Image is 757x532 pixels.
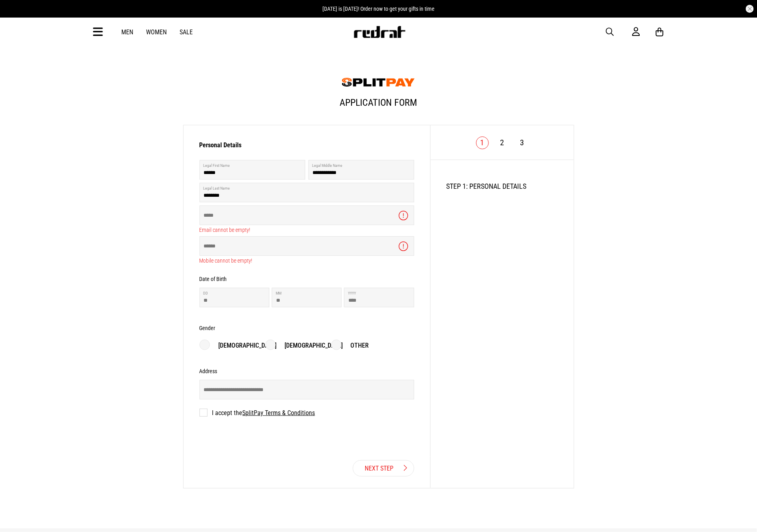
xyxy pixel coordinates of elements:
a: Sale [180,28,193,36]
span: [DATE] is [DATE]! Order now to get your gifts in time [323,6,435,12]
a: Men [122,28,134,36]
a: Next Step [353,460,414,477]
h2: STEP 1: PERSONAL DETAILS [447,182,558,190]
label: I accept the [200,409,315,417]
a: 3 [520,138,524,147]
img: Redrat logo [353,26,406,38]
p: Mobile cannot be empty! [200,257,414,264]
p: Email cannot be empty! [200,227,414,233]
p: Other [342,341,369,350]
button: Open LiveChat chat widget [6,3,30,27]
a: 2 [500,138,504,147]
h1: Application Form [183,91,574,121]
h3: Gender [200,325,215,331]
h3: Date of Birth [200,276,227,282]
p: [DEMOGRAPHIC_DATA] [277,341,343,350]
h3: Personal Details [200,141,414,154]
a: SplitPay Terms & Conditions [243,409,315,417]
p: [DEMOGRAPHIC_DATA] [211,341,277,350]
h3: Address [200,368,217,374]
a: Women [146,28,167,36]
